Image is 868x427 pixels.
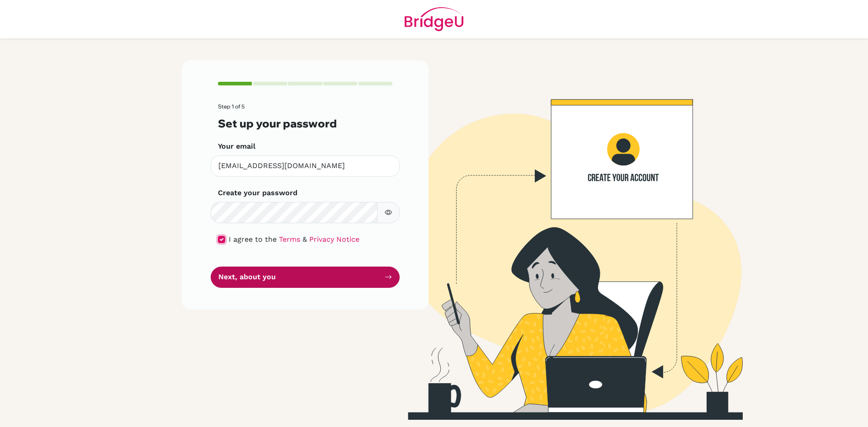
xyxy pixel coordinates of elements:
input: Insert your email* [211,155,400,177]
h3: Set up your password [218,117,392,130]
label: Your email [218,141,255,152]
button: Next, about you [211,267,400,288]
a: Privacy Notice [309,235,359,244]
span: I agree to the [229,235,277,244]
label: Create your password [218,188,297,198]
img: Create your account [305,60,821,420]
span: Step 1 of 5 [218,103,245,110]
a: Terms [279,235,300,244]
span: & [302,235,307,244]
